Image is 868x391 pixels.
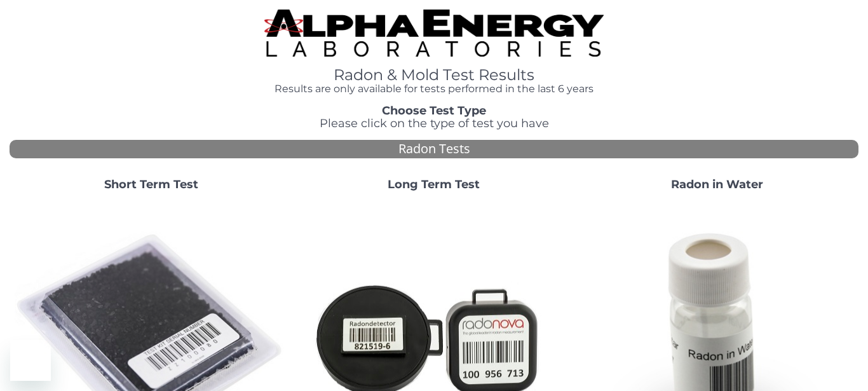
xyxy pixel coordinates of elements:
iframe: Button to launch messaging window [10,340,51,381]
h1: Radon & Mold Test Results [264,67,604,83]
strong: Short Term Test [104,177,198,191]
img: TightCrop.jpg [264,10,604,57]
h4: Results are only available for tests performed in the last 6 years [264,83,604,95]
strong: Radon in Water [671,177,763,191]
strong: Choose Test Type [382,104,486,118]
span: Please click on the type of test you have [320,116,549,130]
div: Radon Tests [10,140,858,158]
strong: Long Term Test [388,177,480,191]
